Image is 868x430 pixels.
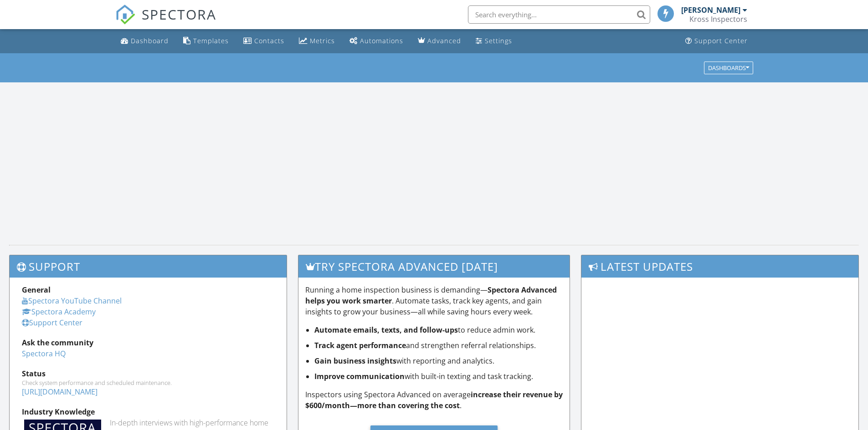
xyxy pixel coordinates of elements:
[310,36,335,45] div: Metrics
[681,5,740,15] div: [PERSON_NAME]
[22,285,51,295] strong: General
[314,371,563,382] li: with built-in texting and task tracking.
[682,33,751,50] a: Support Center
[305,389,563,411] p: Inspectors using Spectora Advanced on average .
[22,318,82,328] a: Support Center
[240,33,288,50] a: Contacts
[22,296,122,306] a: Spectora YouTube Channel
[314,340,563,351] li: and strengthen referral relationships.
[468,5,650,24] input: Search everything...
[414,33,465,50] a: Advanced
[694,36,748,45] div: Support Center
[360,36,403,45] div: Automations
[689,15,747,24] div: Kross Inspectors
[314,355,563,366] li: with reporting and analytics.
[305,285,557,306] strong: Spectora Advanced helps you work smarter
[314,340,406,350] strong: Track agent performance
[193,36,229,45] div: Templates
[22,406,274,417] div: Industry Knowledge
[704,61,753,74] button: Dashboards
[314,371,405,381] strong: Improve communication
[314,325,458,335] strong: Automate emails, texts, and follow-ups
[22,387,98,397] a: [URL][DOMAIN_NAME]
[117,33,172,50] a: Dashboard
[314,324,563,335] li: to reduce admin work.
[472,33,516,50] a: Settings
[708,65,749,71] div: Dashboards
[131,36,169,45] div: Dashboard
[305,390,563,410] strong: increase their revenue by $600/month—more than covering the cost
[142,5,216,24] span: SPECTORA
[22,368,274,379] div: Status
[298,255,570,278] h3: Try spectora advanced [DATE]
[314,356,396,366] strong: Gain business insights
[346,33,407,50] a: Automations (Basic)
[115,12,216,31] a: SPECTORA
[10,255,287,278] h3: Support
[180,33,232,50] a: Templates
[115,5,135,25] img: The Best Home Inspection Software - Spectora
[22,337,274,348] div: Ask the community
[22,349,66,359] a: Spectora HQ
[22,379,274,386] div: Check system performance and scheduled maintenance.
[581,255,858,278] h3: Latest Updates
[485,36,512,45] div: Settings
[295,33,339,50] a: Metrics
[305,284,563,317] p: Running a home inspection business is demanding— . Automate tasks, track key agents, and gain ins...
[254,36,284,45] div: Contacts
[22,307,96,317] a: Spectora Academy
[427,36,461,45] div: Advanced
